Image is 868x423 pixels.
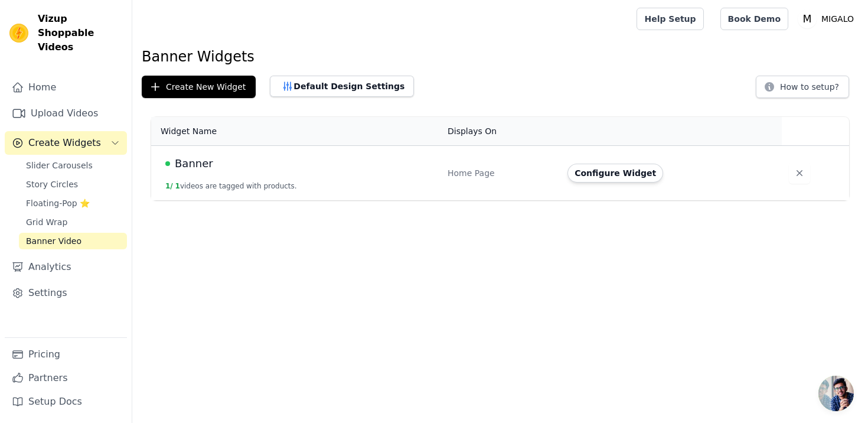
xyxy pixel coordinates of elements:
a: Slider Carousels [19,157,127,174]
span: Live Published [165,161,170,166]
div: Open chat [818,376,854,411]
span: Grid Wrap [26,216,67,228]
a: Home [5,76,127,99]
th: Widget Name [151,117,440,146]
div: Home Page [448,167,553,179]
h1: Banner Widgets [142,47,859,66]
span: Story Circles [26,178,78,190]
a: Analytics [5,255,127,279]
span: Banner Video [26,235,81,247]
span: Create Widgets [28,136,101,150]
button: Default Design Settings [270,76,414,97]
span: Vizup Shoppable Videos [38,12,122,54]
a: Help Setup [637,8,703,30]
a: Upload Videos [5,102,127,125]
button: 1/ 1videos are tagged with products. [165,181,297,191]
a: Book Demo [720,8,788,30]
span: Floating-Pop ⭐ [26,197,90,209]
th: Displays On [440,117,560,146]
span: 1 / [165,182,173,190]
img: Vizup [9,24,28,43]
button: Delete widget [789,162,810,184]
span: 1 [175,182,180,190]
a: Banner Video [19,233,127,249]
a: Setup Docs [5,390,127,414]
button: How to setup? [756,76,849,98]
a: Floating-Pop ⭐ [19,195,127,211]
a: Pricing [5,343,127,366]
button: Configure Widget [567,164,663,183]
a: Story Circles [19,176,127,193]
a: Partners [5,366,127,390]
text: M [803,13,812,25]
span: Banner [175,155,213,172]
button: M MIGALO [798,8,859,30]
a: How to setup? [756,84,849,95]
p: MIGALO [817,8,859,30]
button: Create Widgets [5,131,127,155]
a: Settings [5,281,127,305]
button: Create New Widget [142,76,256,98]
a: Grid Wrap [19,214,127,230]
span: Slider Carousels [26,160,93,171]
